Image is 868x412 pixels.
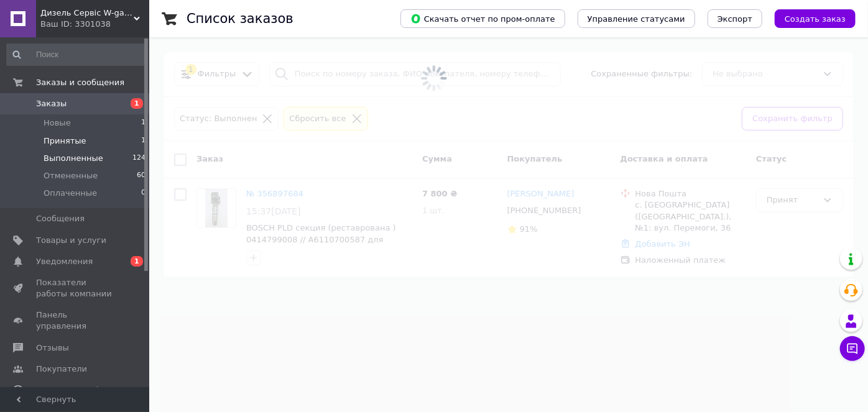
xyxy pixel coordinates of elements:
[36,98,67,109] span: Заказы
[762,14,856,23] a: Создать заказ
[44,117,71,129] span: Новые
[400,9,565,28] button: Скачать отчет по пром-оплате
[40,19,149,30] div: Ваш ID: 3301038
[718,14,752,24] span: Экспорт
[588,14,685,24] span: Управление статусами
[44,135,86,147] span: Принятые
[840,336,865,361] button: Чат с покупателем
[36,277,115,300] span: Показатели работы компании
[36,309,115,332] span: Панель управления
[141,117,145,129] span: 1
[785,14,846,24] span: Создать заказ
[36,385,103,396] span: Каталог ProSale
[40,7,134,19] span: Дизель Сервіс W-garage
[410,13,555,24] span: Скачать отчет по пром-оплате
[187,11,293,26] h1: Список заказов
[36,364,87,375] span: Покупатели
[36,213,85,224] span: Сообщения
[578,9,695,28] button: Управление статусами
[44,153,103,164] span: Выполненные
[141,188,145,199] span: 0
[36,77,124,88] span: Заказы и сообщения
[131,256,143,267] span: 1
[6,43,147,66] input: Поиск
[131,98,143,109] span: 1
[36,256,93,267] span: Уведомления
[137,170,145,181] span: 60
[36,342,69,354] span: Отзывы
[132,153,145,164] span: 124
[141,135,145,147] span: 1
[36,235,106,246] span: Товары и услуги
[44,188,97,199] span: Оплаченные
[708,9,762,28] button: Экспорт
[44,170,98,181] span: Отмененные
[775,9,856,28] button: Создать заказ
